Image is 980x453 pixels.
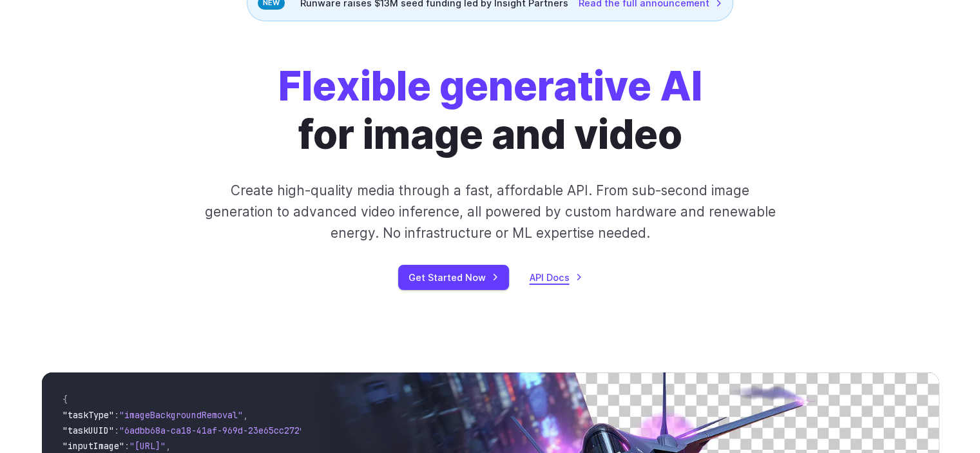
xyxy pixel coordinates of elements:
[124,440,130,452] span: :
[62,394,68,405] span: {
[114,425,119,436] span: :
[62,440,124,452] span: "inputImage"
[119,409,243,421] span: "imageBackgroundRemoval"
[114,409,119,421] span: :
[278,62,702,110] strong: Flexible generative AI
[203,180,777,244] p: Create high-quality media through a fast, affordable API. From sub-second image generation to adv...
[530,270,582,285] a: API Docs
[62,425,114,436] span: "taskUUID"
[62,409,114,421] span: "taskType"
[278,63,702,159] h1: for image and video
[398,265,509,290] a: Get Started Now
[130,440,166,452] span: "[URL]"
[243,409,248,421] span: ,
[119,425,315,436] span: "6adbb68a-ca18-41af-969d-23e65cc2729c"
[166,440,171,452] span: ,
